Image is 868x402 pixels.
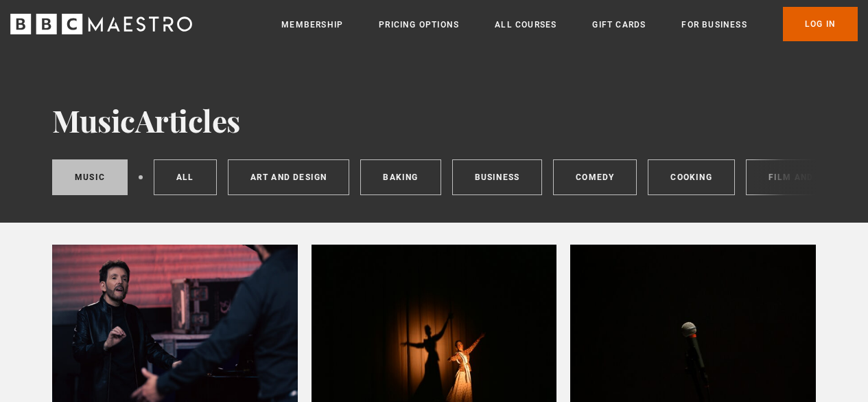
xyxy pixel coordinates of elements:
[553,159,637,195] a: Comedy
[681,18,747,32] a: For business
[10,14,192,34] svg: BBC Maestro
[495,18,556,32] a: All Courses
[648,159,734,195] a: Cooking
[281,7,858,41] nav: Primary
[52,100,135,140] span: Music
[592,18,646,32] a: Gift Cards
[228,159,350,195] a: Art and Design
[52,103,816,137] h1: Articles
[52,159,128,195] a: Music
[154,159,217,195] a: All
[783,7,858,41] a: Log In
[452,159,543,195] a: Business
[360,159,441,195] a: Baking
[379,18,459,32] a: Pricing Options
[281,18,343,32] a: Membership
[52,159,816,201] nav: Categories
